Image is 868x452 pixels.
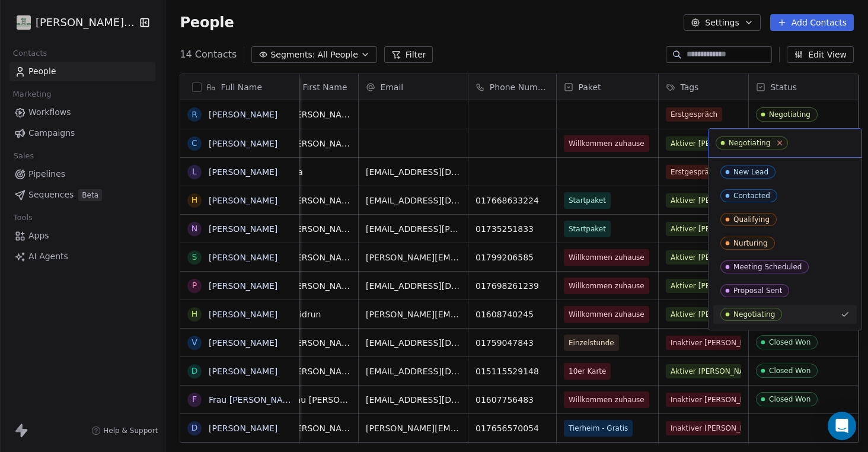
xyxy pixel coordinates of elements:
[733,310,775,319] div: Negotiating
[733,239,768,247] div: Nurturing
[733,263,802,271] div: Meeting Scheduled
[733,168,768,176] div: New Lead
[733,287,782,295] div: Proposal Sent
[733,192,770,200] div: Contacted
[729,139,770,147] div: Negotiating
[713,163,857,419] div: Suggestions
[733,215,770,224] div: Qualifying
